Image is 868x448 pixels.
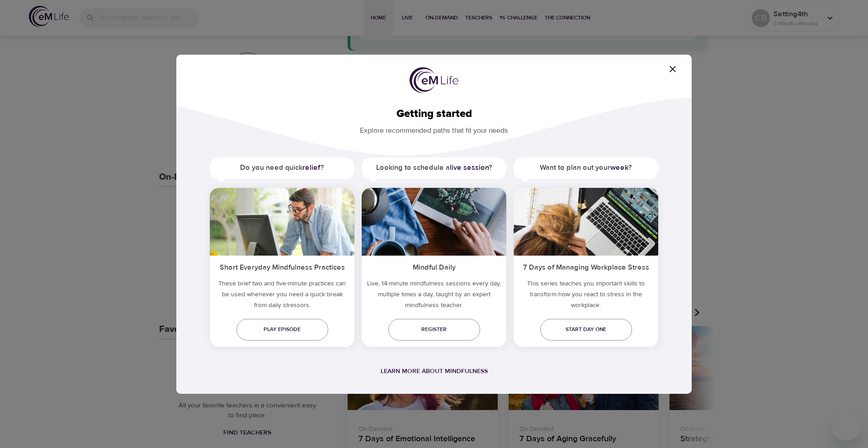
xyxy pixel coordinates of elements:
img: logo [410,67,458,93]
p: Live, 14-minute mindfulness sessions every day, multiple times a day, taught by an expert mindful... [362,278,506,314]
h5: Want to plan out your ? [514,158,658,178]
a: week [610,163,628,172]
h5: These brief two and five-minute practices can be used whenever you need a quick break from daily ... [210,278,354,314]
h2: Getting started [191,107,677,121]
img: ims [514,188,658,256]
a: relief [302,163,321,172]
p: Explore recommended paths that fit your needs [191,120,677,136]
img: ims [362,188,506,256]
p: This series teaches you important skills to transform how you react to stress in the workplace. [514,278,658,314]
h5: 7 Days of Managing Workplace Stress [514,256,658,278]
a: Learn more about mindfulness [381,367,488,375]
h5: Do you need quick ? [210,158,354,178]
h5: Looking to schedule a ? [362,158,506,178]
a: live session [450,163,489,172]
h5: Mindful Daily [362,256,506,278]
img: ims [210,188,354,256]
span: Play episode [244,325,321,334]
a: Start day one [540,319,632,341]
a: Play episode [236,319,328,341]
span: Register [396,325,473,334]
a: Register [388,319,480,341]
h5: Short Everyday Mindfulness Practices [210,256,354,278]
span: Start day one [547,325,625,334]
